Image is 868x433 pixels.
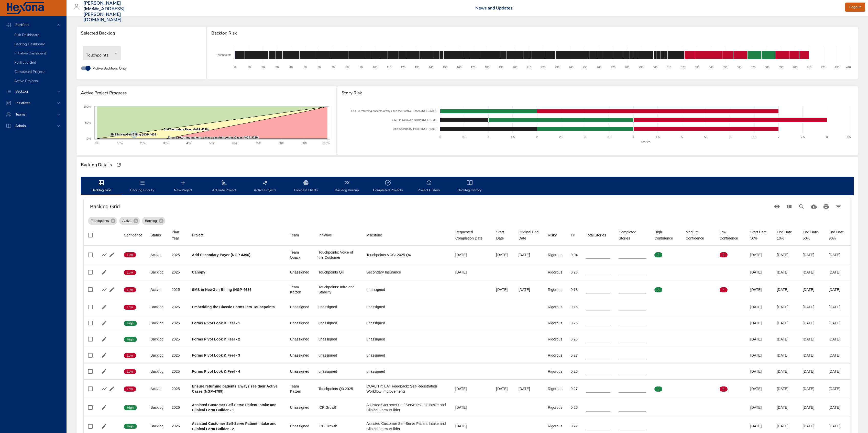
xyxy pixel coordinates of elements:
div: [DATE] [803,321,820,326]
div: Sort [654,229,677,241]
div: Completed Stories [619,229,646,241]
div: Sort [720,229,742,241]
div: Rigorous [548,304,562,310]
div: Start Date 50% [750,229,769,241]
div: Touchpoints: Voice of the Customer [318,250,358,260]
div: [DATE] [455,270,488,275]
div: [DATE] [803,304,820,310]
span: High [124,337,137,342]
span: 0 [686,288,694,292]
div: [DATE] [829,321,847,326]
div: [DATE] [777,337,795,342]
text: 210 [527,66,531,69]
text: 390 [779,66,783,69]
button: View Columns [783,200,795,213]
div: Table Toolbar [84,198,851,215]
div: [DATE] [777,287,795,292]
text: 160 [457,66,461,69]
text: 200 [513,66,517,69]
div: Original End Date [519,229,540,241]
text: 4 [633,135,634,139]
div: [DATE] [777,321,795,326]
text: 130 [415,66,419,69]
div: [DATE] [750,252,769,257]
button: Edit Project Details [100,319,108,327]
text: Add Secondary Payer (NGP-4396) [393,127,436,130]
div: Risky [548,232,557,238]
span: Low [124,270,136,275]
text: 5.5 [704,135,708,139]
div: Unassigned [290,353,310,358]
text: 440 [846,66,851,69]
div: Team Quack [290,250,310,260]
div: [DATE] [750,304,769,310]
div: Unassigned [290,321,310,326]
span: Requested Completion Date [455,229,488,241]
span: Confidence [124,232,142,238]
div: [DATE] [803,270,820,275]
div: 2025 [172,337,184,342]
span: Initiative Dashboard [14,51,46,56]
button: Edit Project Details [108,286,116,293]
span: Start Date [496,229,510,241]
b: SMS in NewGen Billing (NGP-4635 [192,288,251,292]
b: Forms Pivot Look & Feel - 1 [192,321,240,325]
span: Risky [548,232,562,238]
text: 1 [488,135,489,139]
text: 290 [639,66,643,69]
span: Low [124,288,136,292]
div: [DATE] [803,252,820,257]
div: [DATE] [496,287,510,292]
div: Total Stories [586,232,606,238]
text: 3.5 [608,135,611,139]
span: Plan Year [172,229,184,241]
text: 8.5 [847,135,851,139]
text: 180 [485,66,489,69]
text: 190 [499,66,503,69]
text: 360 [737,66,741,69]
text: 1.5 [511,135,515,139]
text: 5 [681,135,683,139]
span: Portfolio Grid [14,60,36,65]
text: Stories [641,140,650,144]
div: Sort [172,229,184,241]
span: TP [570,232,578,238]
div: Sort [686,229,711,241]
text: 230 [555,66,559,69]
div: Initiative [318,232,332,238]
span: Total Stories [586,232,610,238]
div: Rigorous [548,252,562,257]
h6: Backlog Grid [90,202,771,211]
span: Backlog Priority [125,180,160,193]
div: Low Confidence [720,229,742,241]
span: Backlog Dashboard [14,42,45,47]
span: 3 [654,288,662,292]
span: Project History [411,180,446,193]
text: 270 [611,66,615,69]
button: Show Burnup [100,251,108,259]
img: Hexona [6,2,45,15]
div: [DATE] [829,337,847,342]
div: Rigorous [548,270,562,275]
button: Edit Project Details [100,404,108,411]
text: 300 [653,66,657,69]
div: [DATE] [829,252,847,257]
div: unassigned [366,321,447,326]
text: 7 [778,135,779,139]
button: Show Burnup [100,286,108,293]
text: SMS in NewGen Billing (NGP-4635 [110,133,156,136]
text: 430 [835,66,839,69]
text: 20 [261,66,265,69]
span: Initiatives [11,100,35,105]
div: [DATE] [777,304,795,310]
text: 170 [471,66,475,69]
div: 2025 [172,287,184,292]
div: 2025 [172,270,184,275]
text: 110 [387,66,391,69]
button: Edit Project Details [100,303,108,311]
text: 0 [234,66,236,69]
div: Touchpoints VOC: 2025 Q4 [366,252,447,257]
text: Ensure returning patients always see their Active Cases (NGP-4789) [168,136,259,139]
